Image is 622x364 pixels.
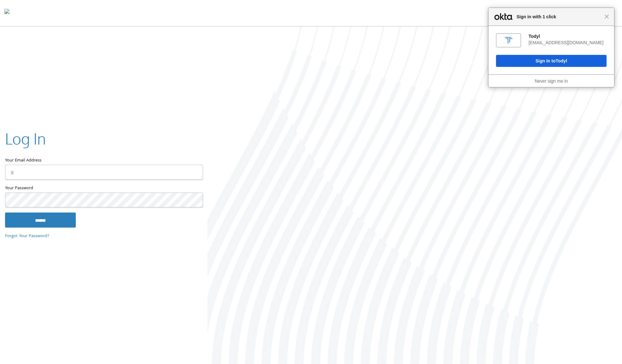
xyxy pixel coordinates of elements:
span: Sign in with 1 click [513,13,604,21]
div: Todyl [529,33,607,39]
span: Close [604,14,609,19]
span: Todyl [556,58,567,63]
img: fs01x314hryW67TKT0h8 [504,35,514,45]
h2: Log In [5,128,46,149]
button: Sign In toTodyl [496,55,607,67]
a: Never sign me in [535,79,568,84]
img: todyl-logo-dark.svg [4,7,9,19]
a: Forgot Your Password? [5,233,49,240]
label: Your Password [5,185,202,193]
div: [EMAIL_ADDRESS][DOMAIN_NAME] [529,40,607,45]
